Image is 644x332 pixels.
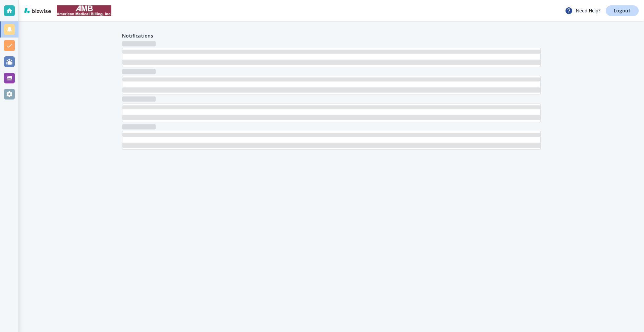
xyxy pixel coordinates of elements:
[57,5,111,16] img: American Medical Billing, Inc
[122,32,153,39] h4: Notifications
[565,7,600,15] p: Need Help?
[614,8,631,13] p: Logout
[606,5,639,16] a: Logout
[24,8,51,13] img: bizwise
